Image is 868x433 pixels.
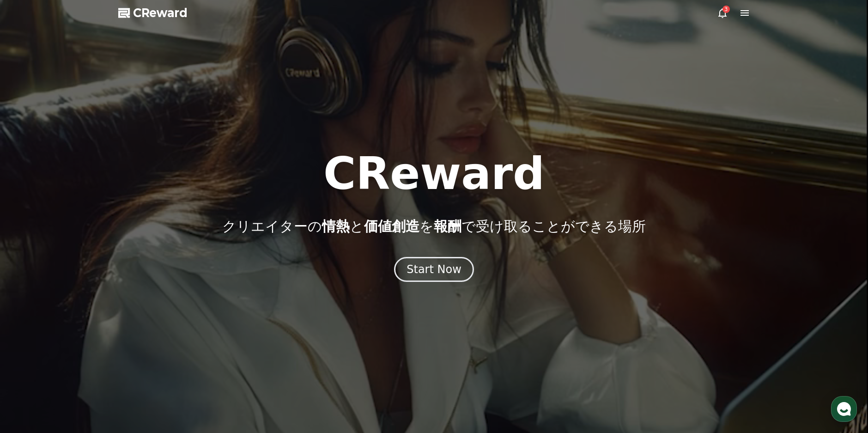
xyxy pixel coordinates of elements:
span: 価値創造 [364,218,419,234]
div: 3 [722,6,730,13]
p: クリエイターの と を で受け取ることができる場所 [222,218,646,235]
a: Start Now [394,266,474,275]
button: Start Now [394,257,474,282]
a: 3 [717,7,728,18]
div: Start Now [407,262,461,277]
span: 報酬 [434,218,461,234]
span: 情熱 [322,218,350,234]
a: CReward [118,6,188,20]
span: CReward [133,6,188,20]
h1: CReward [323,152,545,196]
